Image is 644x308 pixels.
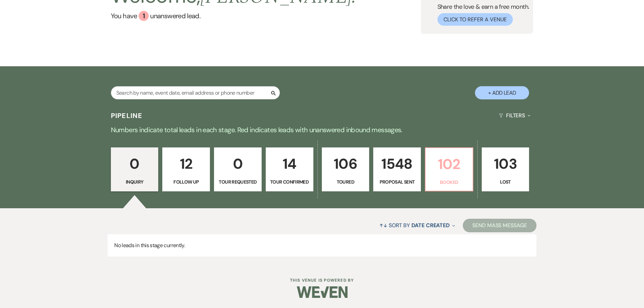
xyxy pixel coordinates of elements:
p: Booked [430,179,469,186]
a: 0Inquiry [111,147,159,191]
h3: Pipeline [111,111,143,120]
p: Numbers indicate total leads in each stage. Red indicates leads with unanswered inbound messages. [79,124,566,135]
a: 103Lost [482,147,529,191]
p: 0 [218,152,257,175]
input: Search by name, event date, email address or phone number [111,86,280,99]
p: Inquiry [115,178,154,186]
p: 0 [115,152,154,175]
a: You have 1 unanswered lead. [111,11,357,21]
a: 102Booked [425,147,473,191]
button: Send Mass Message [463,219,536,232]
span: ↑↓ [379,222,387,229]
span: Date Created [411,222,450,229]
a: 12Follow Up [162,147,210,191]
a: 0Tour Requested [214,147,262,191]
p: Follow Up [167,178,206,186]
img: Weven Logo [297,280,348,304]
p: 14 [270,152,309,175]
button: + Add Lead [475,86,529,99]
div: 1 [139,11,149,21]
p: 1548 [378,152,416,175]
a: 106Toured [322,147,369,191]
p: 103 [486,152,525,175]
button: Click to Refer a Venue [437,13,513,26]
p: 12 [167,152,206,175]
p: Toured [326,178,365,186]
button: Sort By Date Created [377,216,458,234]
button: Filters [496,106,533,124]
p: No leads in this stage currently. [108,234,536,257]
p: Proposal Sent [378,178,416,186]
p: Tour Confirmed [270,178,309,186]
p: Tour Requested [218,178,257,186]
p: Lost [486,178,525,186]
p: 102 [430,153,469,175]
p: 106 [326,152,365,175]
a: 1548Proposal Sent [373,147,421,191]
a: 14Tour Confirmed [266,147,313,191]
